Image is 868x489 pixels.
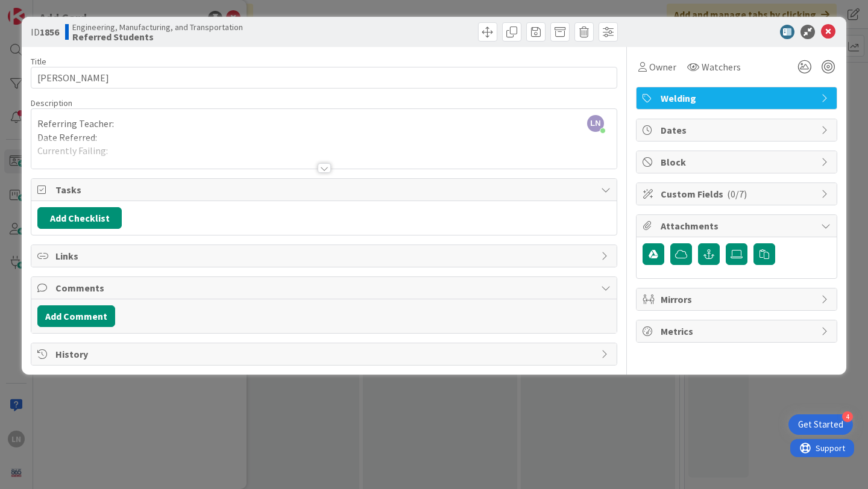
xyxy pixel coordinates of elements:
span: Metrics [661,324,815,338]
span: Description [31,98,72,108]
span: ID [31,25,59,39]
button: Add Checklist [37,207,122,229]
span: Custom Fields [661,187,815,201]
span: Links [55,249,595,263]
button: Add Comment [37,305,115,327]
b: 1856 [40,26,59,38]
div: 4 [842,411,853,422]
span: Welding [661,91,815,105]
span: Engineering, Manufacturing, and Transportation [72,22,243,32]
span: Attachments [661,219,815,233]
span: Tasks [55,182,595,197]
span: Support [25,2,55,16]
span: ( 0/7 ) [727,188,747,200]
div: Open Get Started checklist, remaining modules: 4 [788,414,853,435]
span: Mirrors [661,292,815,307]
b: Referred Students [72,32,243,42]
span: Watchers [702,60,741,74]
label: Title [31,56,46,67]
input: type card name here... [31,67,617,89]
span: Comments [55,281,595,295]
span: Owner [649,60,676,74]
p: Referring Teacher: [37,117,611,131]
p: Date Referred: [37,131,611,145]
div: Get Started [798,419,843,431]
span: Block [661,155,815,169]
span: History [55,347,595,361]
span: Dates [661,123,815,137]
span: LN [587,115,604,132]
